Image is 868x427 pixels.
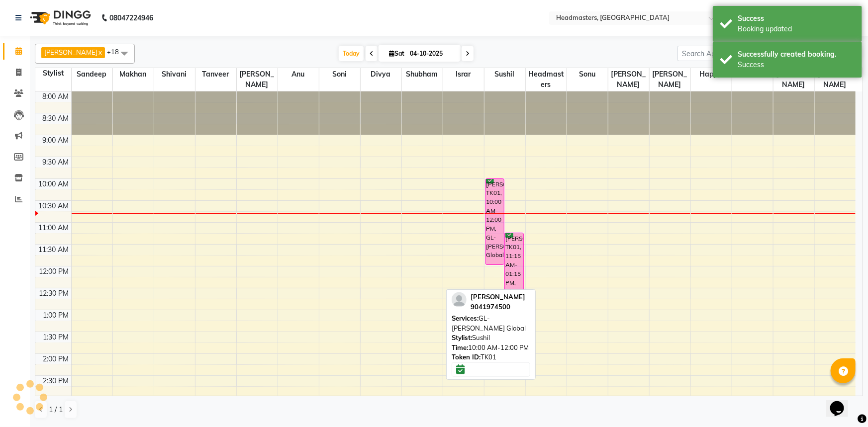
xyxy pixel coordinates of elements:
[319,68,360,81] span: Soni
[44,48,97,56] span: [PERSON_NAME]
[41,332,71,342] div: 1:30 PM
[452,343,530,353] div: 10:00 AM-12:00 PM
[41,376,71,386] div: 2:30 PM
[677,46,765,61] input: Search Appointment
[41,91,71,102] div: 8:00 AM
[41,113,71,124] div: 8:30 AM
[471,293,525,301] span: [PERSON_NAME]
[113,68,154,81] span: Makhan
[691,68,732,81] span: Happy
[738,49,855,60] div: Successfully created booking.
[484,68,525,81] span: Sushil
[278,68,319,81] span: Anu
[361,68,401,81] span: Divya
[37,288,71,299] div: 12:30 PM
[195,68,236,81] span: Tanveer
[738,24,855,34] div: Booking updated
[37,223,71,233] div: 11:00 AM
[37,179,71,189] div: 10:00 AM
[826,387,858,417] iframe: chat widget
[452,334,472,342] span: Stylist:
[738,60,855,70] div: Success
[37,266,71,277] div: 12:00 PM
[567,68,608,81] span: Sonu
[608,68,649,91] span: [PERSON_NAME]
[41,157,71,168] div: 9:30 AM
[452,343,468,351] span: Time:
[443,68,484,81] span: Israr
[37,201,71,211] div: 10:30 AM
[97,48,102,56] a: x
[815,68,856,91] span: [PERSON_NAME]
[452,314,526,332] span: GL-[PERSON_NAME] Global
[72,68,112,81] span: Sandeep
[339,46,364,61] span: Today
[471,302,525,312] div: 9041974500
[41,354,71,364] div: 2:00 PM
[402,68,443,81] span: Shubham
[452,353,481,361] span: Token ID:
[25,4,94,32] img: logo
[237,68,278,91] span: [PERSON_NAME]
[452,292,467,307] img: profile
[452,333,530,343] div: Sushil
[505,233,523,319] div: [PERSON_NAME], TK01, 11:15 AM-01:15 PM, Hlts-L - Highlights
[107,48,126,56] span: +18
[452,314,479,322] span: Services:
[37,245,71,255] div: 11:30 AM
[650,68,690,91] span: [PERSON_NAME]
[154,68,195,81] span: Shivani
[49,405,63,415] span: 1 / 1
[526,68,567,91] span: Headmasters
[407,46,457,61] input: 2025-10-04
[486,179,504,264] div: [PERSON_NAME], TK01, 10:00 AM-12:00 PM, GL-[PERSON_NAME] Global
[773,68,814,91] span: [PERSON_NAME]
[452,352,530,362] div: TK01
[386,50,407,57] span: Sat
[41,135,71,146] div: 9:00 AM
[738,13,855,24] div: Success
[109,4,153,32] b: 08047224946
[41,310,71,321] div: 1:00 PM
[35,68,71,79] div: Stylist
